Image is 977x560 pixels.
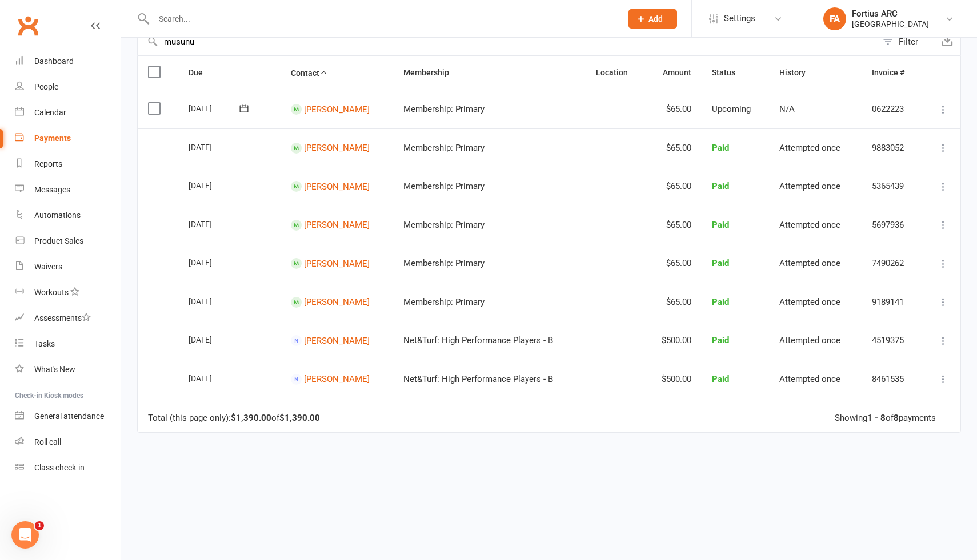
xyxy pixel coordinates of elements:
button: Add [628,9,677,29]
div: Reports [34,159,62,168]
td: $65.00 [645,90,702,128]
td: 9883052 [862,128,922,167]
div: What's New [34,365,75,374]
a: [PERSON_NAME] [304,374,370,384]
button: Filter [877,28,934,55]
span: Membership: Primary [403,220,485,230]
div: Product Sales [34,236,83,245]
a: Product Sales [15,228,121,254]
a: Roll call [15,429,121,455]
th: Due [178,56,281,90]
div: Calendar [34,108,66,117]
strong: $1,390.00 [279,413,320,423]
span: Attempted once [779,220,840,230]
div: Payments [34,134,71,143]
td: 5365439 [862,167,922,206]
div: Total (this page only): of [148,413,320,423]
td: $65.00 [645,167,702,206]
div: People [34,82,58,91]
a: [PERSON_NAME] [304,220,370,230]
span: Attempted once [779,143,840,153]
td: $65.00 [645,206,702,244]
td: $65.00 [645,128,702,167]
span: Membership: Primary [403,297,485,307]
span: Membership: Primary [403,104,485,114]
span: Membership: Primary [403,258,485,268]
span: Attempted once [779,374,840,384]
div: [DATE] [189,369,241,387]
a: Workouts [15,280,121,305]
a: Class kiosk mode [15,455,121,481]
span: Net&Turf: High Performance Players - B [403,374,553,384]
th: Invoice # [862,56,922,90]
div: [DATE] [189,215,241,233]
div: [DATE] [189,138,241,156]
th: Membership [393,56,586,90]
th: Location [586,56,645,90]
a: [PERSON_NAME] [304,181,370,191]
td: 4519375 [862,321,922,360]
div: [DATE] [189,331,241,348]
a: Waivers [15,254,121,280]
div: [DATE] [189,292,241,310]
a: [PERSON_NAME] [304,104,370,114]
span: Paid [712,374,729,384]
div: Dashboard [34,57,74,66]
th: Status [702,56,769,90]
span: Settings [724,6,755,31]
a: What's New [15,357,121,382]
a: Reports [15,151,121,177]
a: Tasks [15,331,121,357]
span: Paid [712,258,729,268]
th: Amount [645,56,702,90]
div: Assessments [34,313,91,323]
div: Class check-in [34,463,85,472]
div: Tasks [34,339,55,348]
div: [DATE] [189,176,241,194]
div: Automations [34,211,81,220]
iframe: Intercom live chat [11,521,39,549]
strong: 8 [894,413,899,423]
strong: 1 - 8 [867,413,886,423]
a: Assessments [15,305,121,331]
th: Contact [281,56,393,90]
a: People [15,74,121,100]
span: 1 [35,521,44,530]
input: Search... [150,11,614,27]
td: 7490262 [862,244,922,283]
span: Paid [712,335,729,345]
span: Add [648,14,663,23]
strong: $1,390.00 [231,413,271,423]
div: Roll call [34,437,61,446]
span: Net&Turf: High Performance Players - B [403,335,553,345]
th: History [769,56,862,90]
span: Attempted once [779,335,840,345]
td: 9189141 [862,283,922,321]
a: [PERSON_NAME] [304,297,370,307]
td: $500.00 [645,360,702,398]
div: [DATE] [189,253,241,271]
a: [PERSON_NAME] [304,258,370,268]
span: Upcoming [712,104,751,114]
a: Payments [15,126,121,151]
a: Calendar [15,100,121,126]
td: $65.00 [645,283,702,321]
div: [DATE] [189,99,241,117]
div: General attendance [34,412,104,421]
div: [GEOGRAPHIC_DATA] [852,19,929,29]
td: 8461535 [862,360,922,398]
a: General attendance kiosk mode [15,404,121,429]
td: 0622223 [862,90,922,128]
a: Messages [15,177,121,203]
span: Attempted once [779,297,840,307]
span: Membership: Primary [403,181,485,191]
a: [PERSON_NAME] [304,143,370,153]
span: Attempted once [779,258,840,268]
span: Paid [712,181,729,191]
span: Membership: Primary [403,143,485,153]
div: Filter [899,35,918,49]
a: [PERSON_NAME] [304,335,370,345]
span: Paid [712,297,729,307]
span: N/A [779,104,795,114]
span: Paid [712,220,729,230]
